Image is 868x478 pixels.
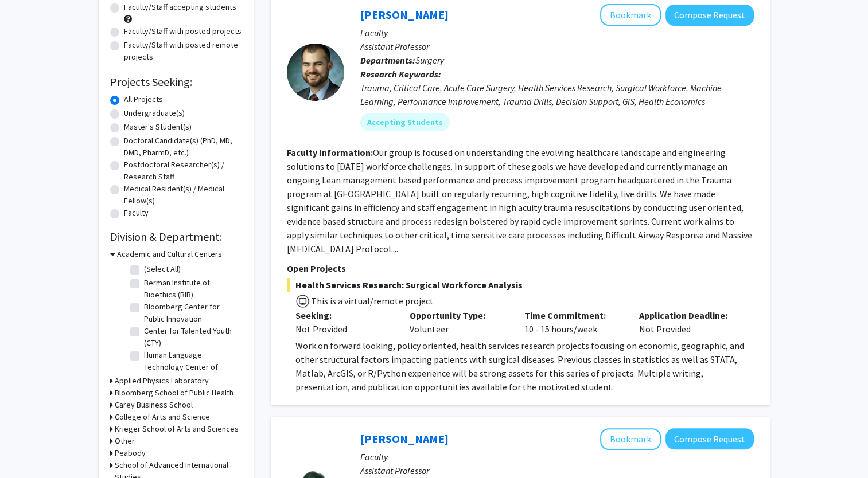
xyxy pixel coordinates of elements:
p: Faculty [360,450,754,464]
button: Compose Request to Alistair Kent [665,5,754,26]
label: Faculty/Staff with posted projects [124,25,242,37]
label: Faculty/Staff accepting students [124,1,236,13]
label: Center for Talented Youth (CTY) [144,325,239,349]
p: Seeking: [295,308,393,322]
h3: College of Arts and Science [115,411,210,423]
p: Assistant Professor [360,464,754,477]
p: Open Projects [287,261,754,275]
h3: Applied Physics Laboratory [115,375,209,387]
button: Compose Request to Tara Deemyad [665,428,754,449]
h3: Peabody [115,447,146,459]
button: Add Alistair Kent to Bookmarks [600,4,661,26]
label: Medical Resident(s) / Medical Fellow(s) [124,183,242,207]
h3: Academic and Cultural Centers [117,248,222,260]
h3: Carey Business School [115,399,193,411]
label: Postdoctoral Researcher(s) / Research Staff [124,159,242,183]
p: Faculty [360,26,754,40]
a: [PERSON_NAME] [360,7,449,22]
span: Surgery [415,54,444,66]
b: Research Keywords: [360,68,441,80]
button: Add Tara Deemyad to Bookmarks [600,428,661,450]
span: This is a virtual/remote project [310,295,434,307]
p: Work on forward looking, policy oriented, health services research projects focusing on economic,... [295,339,754,394]
div: Trauma, Critical Care, Acute Care Surgery, Health Services Research, Surgical Workforce, Machine ... [360,81,754,108]
h3: Krieger School of Arts and Sciences [115,423,239,435]
p: Application Deadline: [639,308,737,322]
label: Master's Student(s) [124,121,192,133]
a: [PERSON_NAME] [360,432,449,446]
label: Faculty/Staff with posted remote projects [124,39,242,63]
label: Human Language Technology Center of Excellence (HLTCOE) [144,349,239,385]
mat-chip: Accepting Students [360,113,450,131]
div: Volunteer [401,308,516,336]
p: Assistant Professor [360,40,754,53]
label: Bloomberg Center for Public Innovation [144,301,239,325]
fg-read-more: Our group is focused on understanding the evolving healthcare landscape and engineering solutions... [287,147,752,254]
label: All Projects [124,93,163,105]
b: Faculty Information: [287,147,373,158]
iframe: Chat [9,426,49,469]
p: Time Commitment: [524,308,622,322]
h3: Bloomberg School of Public Health [115,387,233,399]
b: Departments: [360,54,415,66]
label: Faculty [124,207,149,219]
h2: Division & Department: [110,230,242,244]
div: 10 - 15 hours/week [516,308,630,336]
span: Health Services Research: Surgical Workforce Analysis [287,278,754,292]
div: Not Provided [295,322,393,336]
p: Opportunity Type: [410,308,507,322]
label: Doctoral Candidate(s) (PhD, MD, DMD, PharmD, etc.) [124,135,242,159]
label: Berman Institute of Bioethics (BIB) [144,277,239,301]
h3: Other [115,435,135,447]
label: (Select All) [144,263,181,275]
label: Undergraduate(s) [124,107,185,119]
h2: Projects Seeking: [110,75,242,89]
div: Not Provided [630,308,745,336]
